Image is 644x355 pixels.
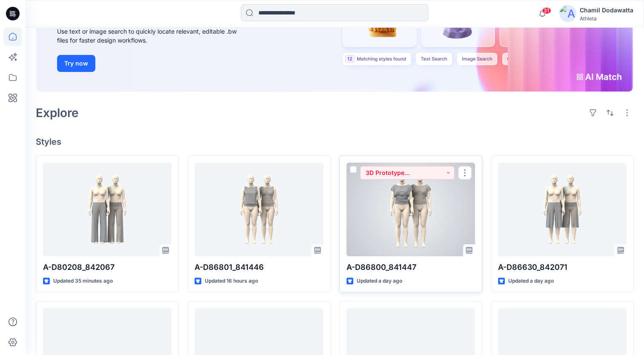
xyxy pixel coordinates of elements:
[43,261,172,273] p: A-D80208_842067
[195,261,323,273] p: A-D86801_841446
[559,5,576,22] img: avatar
[195,163,323,256] a: A-D86801_841446
[57,27,249,45] div: Use text or image search to quickly locate relevant, editable .bw files for faster design workflows.
[580,5,633,15] div: Chamil Dodawatta
[36,106,79,120] h2: Explore
[43,163,172,256] a: A-D80208_842067
[346,261,475,273] p: A-D86800_841447
[53,277,113,286] p: Updated 35 minutes ago
[346,163,475,256] a: A-D86800_841447
[542,7,551,14] span: 31
[498,163,627,256] a: A-D86630_842071
[508,277,554,286] p: Updated a day ago
[36,137,634,147] h4: Styles
[357,277,402,286] p: Updated a day ago
[57,55,95,72] button: Try now
[498,261,627,273] p: A-D86630_842071
[580,15,633,22] div: Athleta
[205,277,258,286] p: Updated 16 hours ago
